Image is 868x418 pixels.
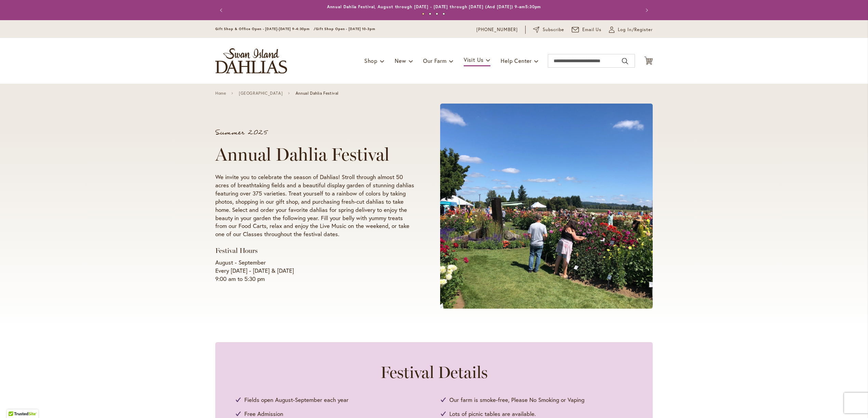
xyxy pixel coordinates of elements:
[639,3,653,17] button: Next
[464,56,484,63] span: Visit Us
[429,13,431,15] button: 2 of 4
[215,91,226,96] a: Home
[236,363,632,382] h2: Festival Details
[618,26,653,33] span: Log In/Register
[572,26,602,33] a: Email Us
[423,57,446,64] span: Our Farm
[436,13,438,15] button: 3 of 4
[582,26,602,33] span: Email Us
[543,26,564,33] span: Subscribe
[215,258,414,283] p: August - September Every [DATE] - [DATE] & [DATE] 9:00 am to 5:30 pm
[215,27,316,31] span: Gift Shop & Office Open - [DATE]-[DATE] 9-4:30pm /
[501,57,532,64] span: Help Center
[364,57,378,64] span: Shop
[215,48,287,73] a: store logo
[449,395,584,404] span: Our farm is smoke-free, Please No Smoking or Vaping
[533,26,564,33] a: Subscribe
[395,57,406,64] span: New
[215,129,414,136] p: Summer 2025
[215,246,414,255] h3: Festival Hours
[327,4,541,9] a: Annual Dahlia Festival, August through [DATE] - [DATE] through [DATE] (And [DATE]) 9-am5:30pm
[215,3,229,17] button: Previous
[316,27,375,31] span: Gift Shop Open - [DATE] 10-3pm
[215,173,414,239] p: We invite you to celebrate the season of Dahlias! Stroll through almost 50 acres of breathtaking ...
[609,26,653,33] a: Log In/Register
[215,144,414,165] h1: Annual Dahlia Festival
[476,26,518,33] a: [PHONE_NUMBER]
[422,13,424,15] button: 1 of 4
[244,395,349,404] span: Fields open August-September each year
[296,91,339,96] span: Annual Dahlia Festival
[239,91,283,96] a: [GEOGRAPHIC_DATA]
[443,13,445,15] button: 4 of 4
